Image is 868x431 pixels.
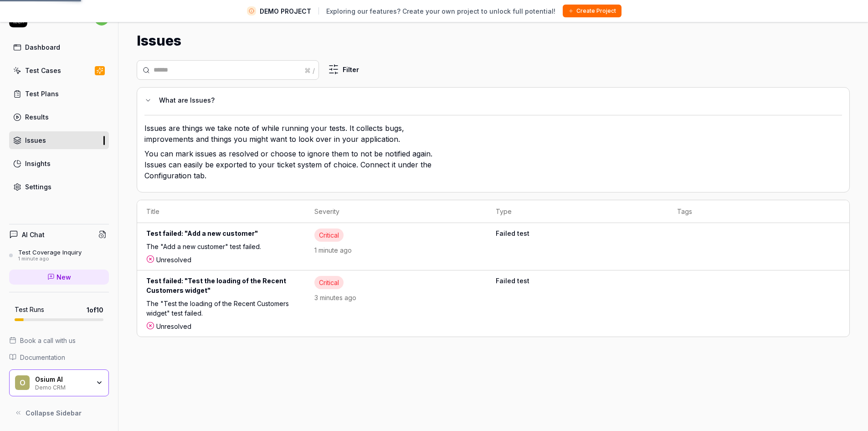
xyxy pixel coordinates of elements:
[305,200,487,223] th: Severity
[9,85,109,103] a: Test Plans
[9,369,109,397] button: OOsium AIDemo CRM
[9,62,109,79] a: Test Cases
[9,178,109,196] a: Settings
[146,276,296,299] div: Test failed: "Test the loading of the Recent Customers widget"
[314,276,344,289] div: Critical
[496,228,659,238] b: Failed test
[56,272,71,282] span: New
[496,276,659,286] b: Failed test
[146,228,296,242] div: Test failed: "Add a new customer"
[9,336,109,345] a: Book a call with us
[314,228,344,242] div: Critical
[146,255,296,265] div: Unresolved
[35,375,90,384] div: Osium AI
[144,95,835,106] button: What are Issues?
[314,294,356,301] time: 3 minutes ago
[20,336,76,345] span: Book a call with us
[20,353,65,362] span: Documentation
[35,383,90,390] div: Demo CRM
[25,89,59,99] div: Test Plans
[26,408,82,418] span: Collapse Sidebar
[25,42,60,52] div: Dashboard
[9,108,109,126] a: Results
[15,306,44,314] h5: Test Runs
[146,299,296,322] div: The "Test the loading of the Recent Customers widget" test failed.
[563,5,621,17] button: Create Project
[9,155,109,172] a: Insights
[9,404,109,422] button: Collapse Sidebar
[25,135,46,145] div: Issues
[326,6,555,16] span: Exploring our features? Create your own project to unlock full potential!
[9,270,109,285] a: New
[146,242,296,255] div: The "Add a new customer" test failed.
[314,246,352,254] time: 1 minute ago
[9,249,109,262] a: Test Coverage Inquiry1 minute ago
[15,375,30,390] span: O
[18,256,82,262] div: 1 minute ago
[25,159,51,168] div: Insights
[159,95,835,106] div: What are Issues?
[146,322,296,331] div: Unresolved
[260,6,311,16] span: DEMO PROJECT
[22,230,45,239] h4: AI Chat
[18,249,82,256] div: Test Coverage Inquiry
[9,131,109,149] a: Issues
[487,200,668,223] th: Type
[137,31,181,51] h1: Issues
[144,148,441,185] p: You can mark issues as resolved or choose to ignore them to not be notified again. Issues can eas...
[137,200,305,223] th: Title
[668,200,849,223] th: Tags
[144,123,441,148] p: Issues are things we take note of while running your tests. It collects bugs, improvements and th...
[25,182,51,192] div: Settings
[87,305,103,315] span: 1 of 10
[9,353,109,362] a: Documentation
[25,66,61,75] div: Test Cases
[9,38,109,56] a: Dashboard
[323,60,365,78] button: Filter
[25,112,49,122] div: Results
[304,65,315,75] div: ⌘ /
